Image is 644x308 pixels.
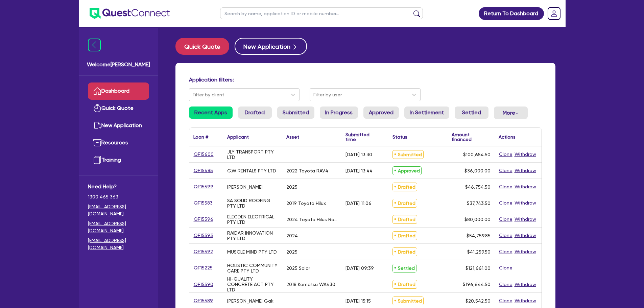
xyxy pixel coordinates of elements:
button: Withdraw [514,232,536,239]
div: [DATE] 11:06 [345,200,372,206]
div: 2019 Toyota Hilux [286,200,326,206]
div: 2025 Solar [286,265,310,271]
a: Quick Quote [88,100,149,117]
div: Amount financed [452,132,491,142]
div: 2022 Toyota RAV4 [286,168,328,173]
a: In Progress [320,106,358,119]
button: Withdraw [514,183,536,191]
a: Dashboard [88,82,149,100]
div: G.W RENTALS PTY LTD [227,168,276,173]
div: 2025 [286,249,297,255]
div: Asset [286,135,299,139]
div: JLY TRANSPORT PTY LTD [227,149,278,160]
img: new-application [93,121,101,129]
button: Withdraw [514,248,536,256]
span: $80,000.00 [464,217,491,222]
div: Applicant [227,135,249,139]
button: Clone [499,248,513,256]
a: In Settlement [404,106,449,119]
img: icon-menu-close [88,39,101,51]
button: Withdraw [514,281,536,288]
a: Resources [88,134,149,151]
a: QF15583 [193,199,213,207]
a: Quick Quote [175,38,235,55]
span: $20,542.50 [466,298,491,304]
button: Quick Quote [175,38,229,55]
input: Search by name, application ID or mobile number... [220,7,423,19]
div: Status [392,135,407,139]
button: Clone [499,183,513,191]
a: QF15596 [193,215,214,223]
button: Clone [499,297,513,305]
button: Withdraw [514,297,536,305]
a: Submitted [277,106,314,119]
div: [DATE] 13:44 [345,168,373,173]
button: Clone [499,150,513,158]
a: QF15600 [193,150,214,158]
div: HOLISTIC COMMUNITY CARE PTY LTD [227,263,278,274]
div: 2018 Komatsu WA430 [286,282,335,287]
div: 2024 [286,233,298,238]
a: Drafted [238,106,272,119]
div: ELECDEN ELECTRICAL PTY LTD [227,214,278,225]
span: Submitted [392,150,424,159]
a: QF15593 [193,232,213,239]
div: [PERSON_NAME] Gak [227,298,273,304]
button: Withdraw [514,167,536,174]
span: Drafted [392,231,417,240]
a: [EMAIL_ADDRESS][DOMAIN_NAME] [88,220,149,234]
button: Clone [499,167,513,174]
div: [PERSON_NAME] [227,184,263,190]
div: 2025 [286,184,297,190]
span: Drafted [392,280,417,289]
a: Return To Dashboard [479,7,544,20]
span: $46,754.50 [465,184,491,190]
button: Dropdown toggle [494,106,528,119]
span: Need Help? [88,183,149,191]
span: Settled [392,264,416,273]
a: QF15485 [193,167,213,174]
h4: Application filters: [189,76,542,83]
span: Drafted [392,183,417,191]
span: $36,000.00 [464,168,491,173]
div: Submitted time [345,132,378,142]
span: 1300 465 363 [88,193,149,200]
span: Approved [392,166,422,175]
div: RAIDAR INNOVATION PTY LTD [227,230,278,241]
div: Loan # [193,135,208,139]
span: Drafted [392,215,417,224]
img: quest-connect-logo-blue [90,8,170,19]
a: QF15590 [193,281,214,288]
a: QF15225 [193,264,213,272]
span: Drafted [392,199,417,208]
button: Clone [499,199,513,207]
img: resources [93,139,101,147]
a: New Application [88,117,149,134]
span: $37,743.50 [467,200,491,206]
button: Clone [499,215,513,223]
a: Recent Apps [189,106,233,119]
a: [EMAIL_ADDRESS][DOMAIN_NAME] [88,237,149,251]
button: New Application [235,38,307,55]
span: $196,644.50 [463,282,491,287]
span: $100,654.50 [463,152,491,157]
span: Welcome [PERSON_NAME] [87,61,150,69]
a: QF15592 [193,248,213,256]
div: [DATE] 15:15 [345,298,371,304]
a: Training [88,151,149,169]
img: quick-quote [93,104,101,112]
div: SA SOLID ROOFING PTY LTD [227,198,278,209]
div: 2024 Toyota Hilus Rogue [286,217,337,222]
div: MUSCLE MIND PTY LTD [227,249,277,255]
button: Withdraw [514,150,536,158]
div: [DATE] 09:39 [345,265,374,271]
button: Withdraw [514,199,536,207]
span: Submitted [392,297,424,305]
a: QF15589 [193,297,213,305]
button: Clone [499,232,513,239]
a: QF15599 [193,183,214,191]
div: [DATE] 13:30 [345,152,372,157]
img: training [93,156,101,164]
a: Approved [363,106,399,119]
